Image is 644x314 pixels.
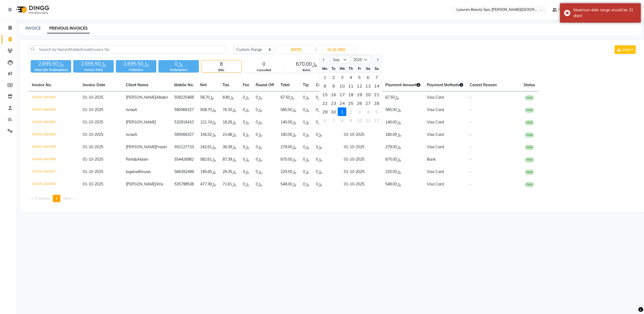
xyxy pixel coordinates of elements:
div: 23 [329,99,338,108]
div: 5 [372,108,381,116]
div: 17 [338,90,347,99]
div: Monday, September 15, 2025 [321,90,329,99]
td: 532916410 [171,116,197,129]
div: 4 [364,108,372,116]
span: A [134,132,137,137]
div: ﷼670.00 [286,60,326,68]
td: 01-10-2025 [341,178,382,191]
span: Fraser [156,144,167,149]
td: ﷼0 [252,178,277,191]
div: 0 [244,60,284,68]
span: - [315,47,317,53]
span: 01-10-2025 [83,182,103,187]
span: Visa Card [427,182,444,187]
span: Visa Card [427,169,444,174]
span: - [470,157,471,162]
td: ﷼0 [300,141,313,153]
td: ﷼0 [240,104,252,116]
td: ﷼180.00 [382,129,424,141]
div: 6 [321,116,329,125]
td: ﷼0 [313,141,341,153]
div: Saturday, October 4, 2025 [364,108,372,116]
span: Visa Card [427,144,444,149]
span: 01-10-2025 [83,169,103,174]
td: 01-10-2025 [341,153,382,166]
div: 1 [321,73,329,82]
span: Client Name [126,82,148,87]
span: Bank [427,157,436,162]
div: 18 [347,90,355,99]
td: 535798538 [171,178,197,191]
img: logo [14,2,51,17]
div: Bank [286,68,326,73]
td: 590066327 [171,104,197,116]
td: ﷼121.74 [197,116,219,129]
td: ﷼36.39 [219,141,240,153]
td: 01-10-2025 [341,141,382,153]
div: Friday, September 26, 2025 [355,99,364,108]
span: - [470,107,471,112]
div: 25 [347,99,355,108]
span: Next [63,196,71,201]
div: 11 [364,116,372,125]
div: 7 [329,116,338,125]
span: - [470,182,471,187]
span: Invoice Date [83,82,105,87]
span: Alaam [137,157,148,162]
div: 20 [364,90,372,99]
div: 11 [347,82,355,90]
div: 14 [372,82,381,90]
div: Wednesday, September 10, 2025 [338,82,347,90]
div: Tuesday, September 30, 2025 [329,108,338,116]
span: [PERSON_NAME] [126,95,156,100]
div: Tu [329,64,338,73]
div: Monday, September 8, 2025 [321,82,329,90]
td: ﷼670.00 [382,153,424,166]
td: ﷼0 [252,141,277,153]
span: Net [200,82,207,87]
select: Select month [330,56,351,64]
span: [PERSON_NAME] [126,120,156,125]
div: Tuesday, September 16, 2025 [329,90,338,99]
td: V/2025-26/1656 [29,178,79,191]
td: ﷼279.00 [382,141,424,153]
td: ﷼0 [240,116,252,129]
span: 01-10-2025 [83,120,103,125]
span: althnyan [136,169,151,174]
div: Sunday, October 12, 2025 [372,116,381,125]
span: 1 [56,196,58,201]
span: Wix [156,182,163,187]
div: Thursday, September 18, 2025 [347,90,355,99]
span: PAID [525,170,534,175]
span: Total [281,82,290,87]
td: ﷼0 [313,104,341,116]
div: 2 [329,73,338,82]
div: 27 [364,99,372,108]
div: Friday, October 10, 2025 [355,116,364,125]
div: 29 [321,108,329,116]
div: Wednesday, September 3, 2025 [338,73,347,82]
div: 30 [329,108,338,116]
div: Thursday, October 9, 2025 [347,116,355,125]
td: ﷼0 [300,129,313,141]
div: Sa [364,64,372,73]
span: Tip [303,82,309,87]
div: Thursday, October 2, 2025 [347,108,355,116]
div: 3 [355,108,364,116]
div: Wednesday, September 17, 2025 [338,90,347,99]
td: ﷼0 [313,116,341,129]
input: Search by Name/Mobile/Email/Invoice No [29,45,226,54]
span: PAID [525,157,534,163]
td: ﷼0 [252,129,277,141]
span: PAID [525,108,534,113]
span: PAID [525,120,534,125]
span: [PERSON_NAME] [126,182,156,187]
div: 4 [347,73,355,82]
span: Invoice No. [32,82,52,87]
div: Sunday, September 21, 2025 [372,90,381,99]
div: Thursday, September 4, 2025 [347,73,355,82]
div: 2 [347,108,355,116]
td: ﷼29.35 [219,166,240,178]
div: ﷼0 [158,60,199,68]
td: ﷼140.00 [382,116,424,129]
